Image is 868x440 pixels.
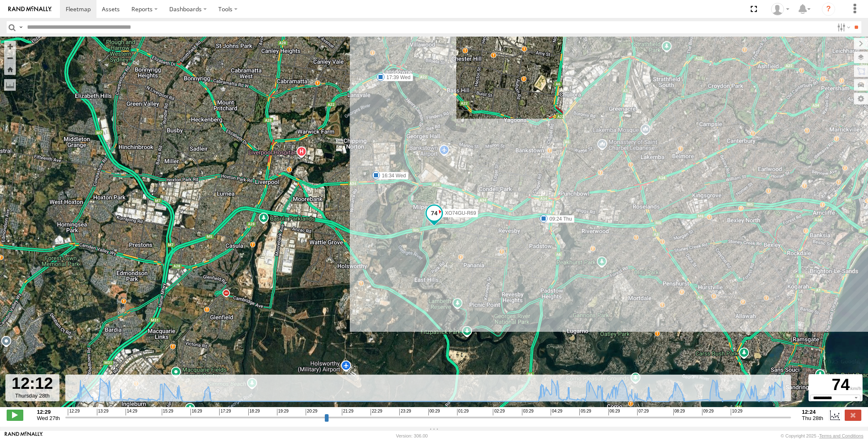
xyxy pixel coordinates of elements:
span: 23:29 [399,409,411,415]
i: ? [822,2,835,16]
span: 05:29 [579,409,591,415]
span: Thu 28th Aug 2025 [802,415,823,421]
span: 16:29 [190,409,202,415]
label: 09:24 Thu [544,215,574,223]
label: 17:39 Wed [381,74,413,81]
span: 17:29 [219,409,231,415]
button: Zoom out [4,52,16,64]
a: Terms and Conditions [819,433,863,438]
span: 08:29 [673,409,685,415]
a: Visit our Website [5,432,43,440]
span: 01:29 [457,409,469,415]
div: Version: 306.00 [396,433,428,438]
span: 07:29 [637,409,649,415]
span: 21:29 [342,409,354,415]
label: Search Query [17,21,24,33]
strong: 12:24 [802,409,823,415]
span: 02:29 [493,409,504,415]
strong: 12:29 [37,409,60,415]
span: 18:29 [248,409,260,415]
span: 03:29 [522,409,534,415]
label: Map Settings [854,93,868,104]
span: 09:29 [702,409,714,415]
span: XO74GU-R69 [445,210,476,216]
label: Search Filter Options [834,21,852,33]
span: 19:29 [277,409,289,415]
span: 15:29 [162,409,173,415]
span: 14:29 [126,409,137,415]
label: Measure [4,79,16,91]
span: 12:29 [68,409,79,415]
span: 00:29 [428,409,440,415]
span: 04:29 [551,409,562,415]
span: 10:29 [731,409,742,415]
div: 74 [810,375,861,395]
span: 20:29 [306,409,317,415]
button: Zoom Home [4,64,16,75]
div: © Copyright 2025 - [781,433,863,438]
img: rand-logo.svg [8,6,52,12]
span: Wed 27th Aug 2025 [37,415,60,421]
span: 13:29 [97,409,109,415]
label: Close [845,410,861,420]
button: Zoom in [4,41,16,52]
span: 22:29 [371,409,382,415]
label: Play/Stop [7,410,23,420]
label: 16:34 Wed [376,172,408,179]
div: Quang MAC [768,3,792,15]
span: 06:29 [608,409,620,415]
